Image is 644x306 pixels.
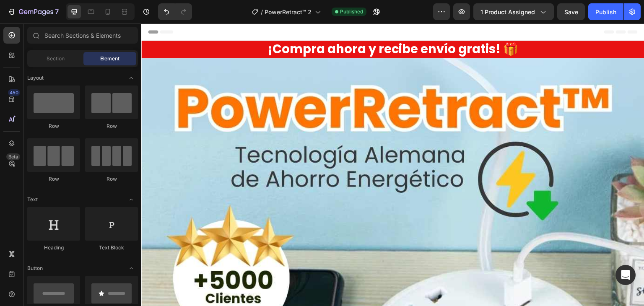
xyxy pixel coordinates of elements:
span: Element [100,55,119,62]
button: Save [557,3,585,20]
button: 1 product assigned [473,3,554,20]
span: Toggle open [125,71,138,85]
div: Row [27,175,80,183]
div: Heading [27,244,80,252]
span: Published [340,8,363,16]
span: Layout [27,74,44,82]
iframe: Design area [141,23,644,306]
div: Undo/Redo [158,3,192,20]
div: Beta [6,153,20,160]
span: PowerRetract™ 2 [265,8,312,16]
span: / [261,8,263,16]
button: 7 [3,3,62,20]
p: 7 [55,7,59,17]
button: Publish [588,3,623,20]
span: Toggle open [125,193,138,206]
span: Text [27,196,38,203]
span: Button [27,265,43,272]
div: 450 [8,89,20,96]
span: Toggle open [125,262,138,275]
span: Section [47,55,65,62]
div: Row [27,122,80,130]
div: Row [85,175,138,183]
span: Save [564,8,578,16]
input: Search Sections & Elements [27,27,138,44]
div: Text Block [85,244,138,252]
div: Row [85,122,138,130]
div: Publish [595,8,616,16]
span: 1 product assigned [480,8,535,16]
div: Open Intercom Messenger [615,265,636,285]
